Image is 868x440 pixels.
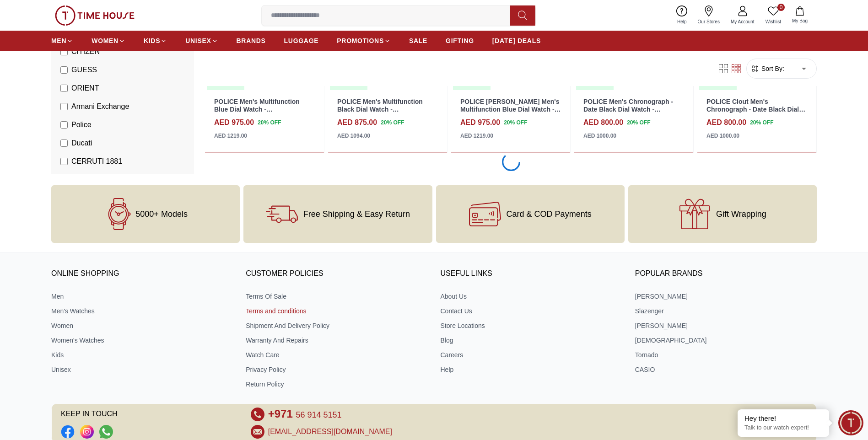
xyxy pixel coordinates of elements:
a: POLICE [PERSON_NAME] Men's Multifunction Blue Dial Watch - PEWGQ0040001 [460,98,561,121]
span: CERRUTI 1881 [71,156,122,167]
a: POLICE Men's Chronograph - Date Black Dial Watch - PEWGO0052402-SET [583,98,673,121]
span: BRANDS [237,36,266,45]
span: 20 % OFF [504,118,527,127]
span: Armani Exchange [71,101,129,112]
a: Women's Watches [51,336,233,345]
a: Help [672,4,692,27]
div: AED 1000.00 [583,132,616,140]
a: WOMEN [92,32,125,49]
a: Women [51,321,233,330]
a: Men's Watches [51,306,233,316]
span: Card & COD Payments [507,209,592,219]
input: CITIZEN [60,48,68,55]
a: Unisex [51,365,233,374]
h3: CUSTOMER POLICIES [246,267,427,281]
span: WOMEN [92,36,119,45]
input: ORIENT [60,85,68,92]
span: Wishlist [762,18,785,25]
div: AED 1219.00 [214,132,247,140]
a: Tornado [635,350,817,360]
h4: AED 800.00 [706,117,746,128]
h3: ONLINE SHOPPING [51,267,233,281]
span: [DATE] DEALS [492,36,541,45]
span: CITIZEN [71,46,100,57]
li: Facebook [61,425,75,439]
a: CASIO [635,365,817,374]
span: Police [71,119,92,130]
h4: AED 975.00 [460,117,500,128]
a: BRANDS [237,32,266,49]
span: 20 % OFF [258,118,281,127]
input: Armani Exchange [60,103,68,110]
a: Social Link [61,425,75,439]
span: GUESS [71,64,97,75]
a: Blog [441,336,622,345]
button: Sort By: [750,64,784,73]
a: Slazenger [635,306,817,316]
input: GUESS [60,66,68,74]
a: [DATE] DEALS [492,32,541,49]
img: ... [55,5,135,26]
h4: AED 875.00 [337,117,377,128]
span: 5000+ Models [135,209,188,219]
span: KIDS [144,36,160,45]
a: PROMOTIONS [337,32,391,49]
a: Men [51,292,233,301]
div: AED 1094.00 [337,132,370,140]
a: GIFTING [446,32,474,49]
span: My Bag [788,17,811,24]
span: 20 % OFF [381,118,404,127]
a: +971 56 914 5151 [268,408,342,421]
div: AED 1000.00 [706,132,739,140]
span: KEEP IN TOUCH [61,408,238,421]
span: Ducati [71,138,92,149]
span: 20 % OFF [627,118,650,127]
span: 0 [777,4,785,11]
p: Talk to our watch expert! [744,424,822,432]
span: PROMOTIONS [337,36,384,45]
a: About Us [441,292,622,301]
span: ORIENT [71,83,99,94]
a: POLICE Men's Multifunction Black Dial Watch - PEWGQ0054303 [337,98,423,121]
span: Our Stores [694,18,723,25]
a: LUGGAGE [284,32,319,49]
span: LUGGAGE [284,36,319,45]
a: Privacy Policy [246,365,427,374]
span: Gift Wrapping [716,209,766,219]
span: SALE [409,36,427,45]
a: Return Policy [246,380,427,389]
a: Store Locations [441,321,622,330]
span: 56 914 5151 [296,410,341,419]
span: Help [674,18,690,25]
a: Contact Us [441,306,622,316]
a: Terms Of Sale [246,292,427,301]
input: Police [60,121,68,129]
div: AED 1219.00 [460,132,493,140]
a: Shipment And Delivery Policy [246,321,427,330]
h4: AED 975.00 [214,117,254,128]
a: SALE [409,32,427,49]
a: MEN [51,32,73,49]
a: [PERSON_NAME] [635,292,817,301]
a: UNISEX [185,32,218,49]
h3: USEFUL LINKS [441,267,622,281]
h4: AED 800.00 [583,117,623,128]
input: Ducati [60,140,68,147]
a: Warranty And Repairs [246,336,427,345]
a: Social Link [80,425,94,439]
span: MEN [51,36,66,45]
input: CERRUTI 1881 [60,158,68,165]
span: Free Shipping & Easy Return [303,209,410,219]
a: Our Stores [692,4,725,27]
a: Watch Care [246,350,427,360]
a: POLICE Men's Multifunction Blue Dial Watch - PEWGQ0063002 [214,98,300,121]
span: 20 % OFF [750,118,773,127]
a: POLICE Clout Men's Chronograph - Date Black Dial Watch - PEWGO0052401-SET [706,98,805,121]
div: Hey there! [744,414,822,423]
span: UNISEX [185,36,211,45]
span: Sort By: [760,64,784,73]
a: KIDS [144,32,167,49]
a: Social Link [99,425,113,439]
a: Help [441,365,622,374]
h3: Popular Brands [635,267,817,281]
